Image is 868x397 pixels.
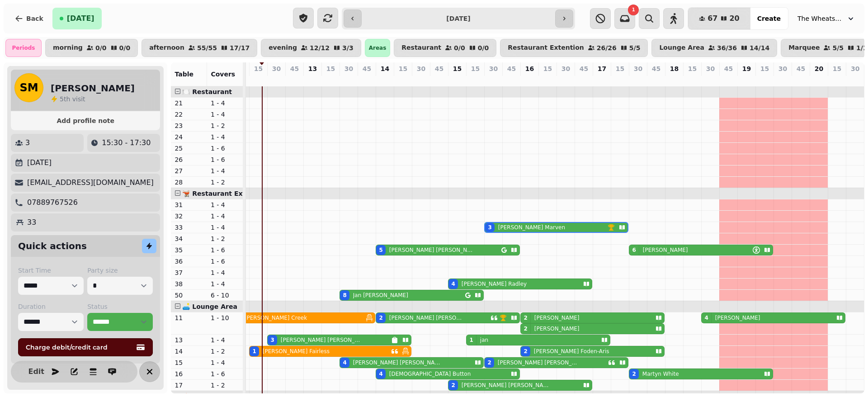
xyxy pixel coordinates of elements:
p: Martyn White [642,370,679,378]
p: 0 / 0 [95,45,107,51]
p: 0 [815,75,822,84]
p: [DATE] [27,157,52,168]
p: 45 [290,64,299,73]
p: 15 [326,64,335,73]
span: Create [757,15,781,22]
label: Duration [18,302,84,311]
button: evening12/123/3 [261,39,361,57]
p: 17 [598,64,606,73]
button: The Wheatsheaf [792,10,861,27]
div: 3 [488,224,491,231]
p: 17 [175,381,203,390]
p: [PERSON_NAME] [PERSON_NAME] [353,359,441,366]
p: 5 / 5 [832,45,844,51]
p: 16 [381,75,388,84]
p: 30 [561,64,570,73]
div: 4 [451,280,455,288]
p: 0 [852,75,859,84]
div: Periods [5,39,42,57]
p: 55 / 55 [197,45,217,51]
p: 30 [634,64,642,73]
div: 2 [632,370,636,378]
p: 20 [815,64,823,73]
span: Table [175,71,193,78]
p: morning [53,44,83,52]
p: 0 [327,75,334,84]
p: 1 - 4 [211,200,240,209]
p: 30 [272,64,281,73]
button: afternoon55/5517/17 [142,39,257,57]
p: 26 [175,155,203,164]
p: 0 [309,75,316,84]
p: [PERSON_NAME] Fairless [263,348,330,355]
p: 1 / 1 [856,45,868,51]
p: 0 [797,75,804,84]
button: Edit [27,363,45,381]
button: Add profile note [14,115,156,127]
p: 50 [175,291,203,300]
label: Start Time [18,266,84,275]
p: 45 [797,64,805,73]
p: Restaurant Extention [508,44,584,52]
p: 0 / 0 [454,45,465,51]
p: 15 [175,358,203,367]
p: 30 [778,64,787,73]
p: 15 [453,64,462,73]
p: 11 [175,313,203,322]
p: 1 - 2 [211,121,240,130]
p: 15 [399,64,407,73]
p: 23 [175,121,203,130]
p: [PERSON_NAME] [PERSON_NAME] [462,382,549,389]
div: 4 [704,314,708,321]
p: 15:30 - 17:30 [102,137,151,148]
p: 45 [363,64,371,73]
button: Lounge Area36/3614/14 [651,39,777,57]
p: 45 [580,64,588,73]
div: 2 [524,325,527,332]
p: 1 - 2 [211,347,240,356]
p: 5 [490,75,497,84]
div: 4 [343,359,346,366]
p: 35 [175,246,203,255]
p: 3 / 3 [342,45,354,51]
p: 0 [833,75,840,84]
p: 6 - 10 [211,291,240,300]
p: [PERSON_NAME] Radley [462,280,527,288]
p: 19 [742,64,751,73]
p: 1 - 6 [211,257,240,266]
p: 30 [706,64,715,73]
p: 14 [175,347,203,356]
div: 1 [469,336,473,344]
p: 13 [175,336,203,345]
p: [PERSON_NAME] Foden-Aris [534,348,609,355]
span: 20 [729,15,739,22]
p: 1 [255,75,262,84]
p: 33 [27,217,36,228]
p: 1 - 4 [211,268,240,277]
p: 1 - 10 [211,313,240,322]
div: 2 [524,348,527,355]
p: 0 [652,75,660,84]
label: Party size [87,266,153,275]
p: 30 [851,64,859,73]
p: [PERSON_NAME] Creek [245,314,307,321]
p: jan [480,336,488,344]
p: [PERSON_NAME] [534,325,580,332]
p: 28 [175,178,203,187]
p: 32 [175,212,203,221]
p: 6 [526,75,533,84]
p: 45 [724,64,733,73]
p: 3 [25,137,30,148]
p: 30 [489,64,498,73]
p: 8 [634,75,642,84]
p: 0 [508,75,515,84]
span: SM [19,82,38,93]
p: 0 [761,75,768,84]
button: morning0/00/0 [45,39,138,57]
p: 0 [598,75,605,84]
div: 2 [487,359,491,366]
h2: Quick actions [18,240,87,252]
p: 12 / 12 [310,45,330,51]
div: 6 [632,246,636,254]
span: Add profile note [22,118,149,124]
